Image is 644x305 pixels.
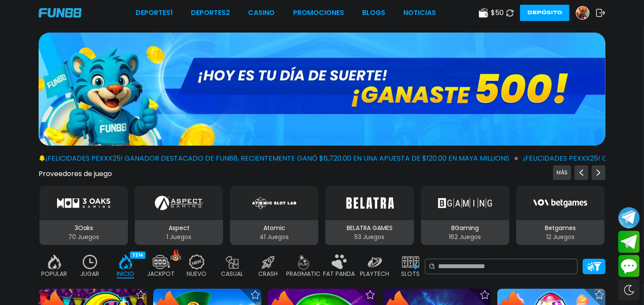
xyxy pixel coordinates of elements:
[230,233,318,242] p: 41 Juegos
[187,269,207,278] p: NUEVO
[322,185,417,246] button: BELATRA GAMES
[360,269,390,278] p: PLAYTECH
[362,8,385,18] a: BLOGS
[81,269,100,278] p: JUGAR
[295,254,312,269] img: pragmatic_off.webp
[421,224,509,233] p: BGaming
[533,191,587,215] img: Betgames
[401,269,420,278] p: SLOTS
[293,8,344,18] a: Promociones
[36,185,131,246] button: 3Oaks
[136,8,173,18] a: Deportes1
[258,269,278,278] p: CRASH
[417,185,513,246] button: BGaming
[39,8,82,18] img: Company Logo
[221,269,244,278] p: CASUAL
[131,185,227,246] button: Aspect
[618,255,640,277] button: Contact customer service
[39,33,605,146] img: GANASTE 500
[366,254,384,269] img: playtech_off.webp
[155,191,203,215] img: Aspect
[42,269,67,278] p: POPULAR
[191,8,230,18] a: Deportes2
[39,233,128,242] p: 70 Juegos
[491,8,504,18] span: $ 50
[57,191,111,215] img: 3Oaks
[520,5,569,21] button: Depósito
[576,6,589,19] img: Avatar
[188,254,206,269] img: new_off.webp
[39,169,112,178] button: Proveedores de juego
[618,231,640,253] button: Join telegram
[135,224,223,233] p: Aspect
[224,254,241,269] img: casual_off.webp
[170,249,181,261] img: hot
[576,6,596,20] a: Avatar
[148,269,175,278] p: JACKPOT
[574,165,588,180] button: Previous providers
[82,254,99,269] img: recent_off.webp
[248,8,275,18] a: CASINO
[135,233,223,242] p: 1 Juegos
[325,233,414,242] p: 53 Juegos
[46,254,63,269] img: popular_off.webp
[260,254,277,269] img: crash_off.webp
[230,224,318,233] p: Atomic
[402,254,419,269] img: slots_off.webp
[592,165,605,180] button: Next providers
[421,233,509,242] p: 162 Juegos
[516,233,605,242] p: 12 Juegos
[287,269,321,278] p: PRAGMATIC
[250,191,298,215] img: Atomic
[553,165,571,180] button: Previous providers
[618,206,640,229] button: Join telegram channel
[227,185,322,246] button: Atomic
[39,224,128,233] p: 3Oaks
[513,185,608,246] button: Betgames
[516,224,605,233] p: Betgames
[45,153,518,164] span: ¡FELICIDADES pexxx25! GANADOR DESTACADO DE FUN88, RECIENTEMENTE GANÓ $6,720.00 EN UNA APUESTA DE ...
[130,251,145,259] div: 7214
[438,191,492,215] img: BGaming
[153,254,170,269] img: jackpot_off.webp
[331,254,348,269] img: fat_panda_off.webp
[587,262,602,271] img: Platform Filter
[117,269,134,278] p: INICIO
[618,279,640,301] div: Switch theme
[403,8,436,18] a: NOTICIAS
[342,191,396,215] img: BELATRA GAMES
[325,224,414,233] p: BELATRA GAMES
[324,269,355,278] p: FAT PANDA
[117,254,134,269] img: home_active.webp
